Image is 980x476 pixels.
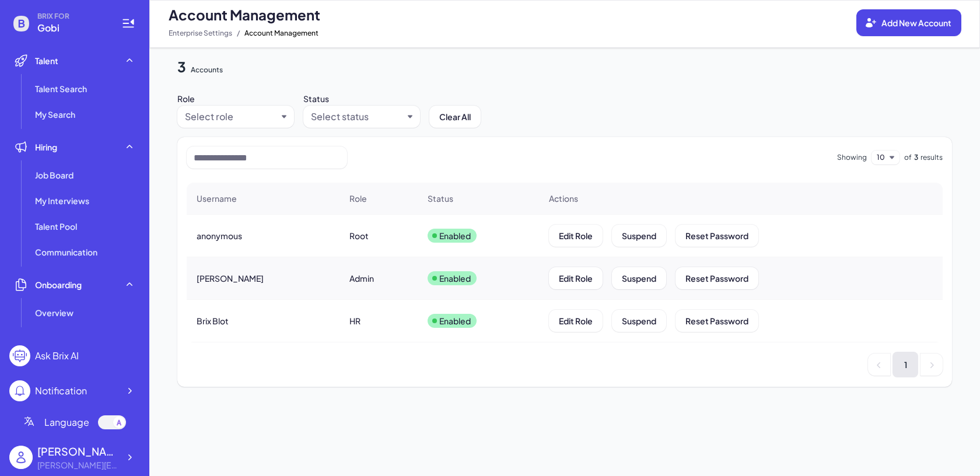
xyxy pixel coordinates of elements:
[868,353,890,376] li: Previous
[685,230,748,241] span: Reset Password
[177,93,195,104] label: Role
[35,195,89,206] span: My Interviews
[37,459,119,471] div: Maggie@joinbrix.com
[549,267,603,289] button: Edit Role
[439,315,471,327] p: Enabled
[622,273,656,283] span: Suspend
[9,446,33,469] img: user_logo.png
[185,110,277,124] button: Select role
[675,310,758,332] button: Reset Password
[237,26,240,40] span: /
[439,111,471,122] span: Clear All
[685,273,748,283] span: Reset Password
[244,26,318,40] span: Account Management
[675,267,758,289] button: Reset Password
[892,352,918,377] li: page 1
[877,150,885,164] button: 10
[35,108,75,120] span: My Search
[37,443,119,459] div: Maggie
[35,384,87,398] div: Notification
[837,152,867,163] span: Showing
[35,83,87,94] span: Talent Search
[197,272,264,284] span: [PERSON_NAME]
[191,65,223,74] span: Accounts
[612,267,666,289] button: Suspend
[37,21,107,35] span: Gobi
[428,192,453,204] span: Status
[37,12,107,21] span: BRIX FOR
[685,316,748,326] span: Reset Password
[439,230,471,242] p: Enabled
[35,307,73,318] span: Overview
[35,246,97,258] span: Communication
[622,230,656,241] span: Suspend
[921,152,943,163] span: results
[349,272,374,284] div: Admin
[549,192,578,204] span: Actions
[197,315,229,327] span: Brix Blot
[303,93,329,104] label: Status
[197,230,242,242] span: anonymous
[35,141,57,153] span: Hiring
[559,316,593,326] span: Edit Role
[35,279,82,290] span: Onboarding
[35,220,77,232] span: Talent Pool
[35,349,79,363] div: Ask Brix AI
[612,310,666,332] button: Suspend
[881,17,951,28] span: Add New Account
[311,110,369,124] div: Select status
[169,5,320,24] span: Account Management
[559,273,593,283] span: Edit Role
[549,310,603,332] button: Edit Role
[675,225,758,247] button: Reset Password
[349,315,360,327] div: HR
[311,110,403,124] button: Select status
[185,110,233,124] div: Select role
[622,316,656,326] span: Suspend
[904,152,912,163] span: of
[559,230,593,241] span: Edit Role
[349,192,367,204] span: Role
[612,225,666,247] button: Suspend
[197,192,237,204] span: Username
[35,55,58,66] span: Talent
[35,169,73,181] span: Job Board
[349,230,369,242] div: Root
[856,9,961,36] button: Add New Account
[177,58,186,75] span: 3
[429,106,481,128] button: Clear All
[44,415,89,429] span: Language
[921,353,943,376] li: Next
[439,272,471,284] p: Enabled
[549,225,603,247] button: Edit Role
[914,152,918,163] span: 3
